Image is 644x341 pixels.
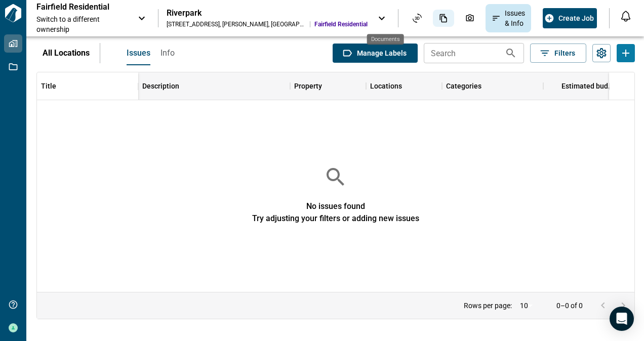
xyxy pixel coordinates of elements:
[464,303,512,309] p: Rows per page:
[561,72,615,100] div: Estimated budget
[366,72,442,100] div: Locations
[617,44,635,62] button: Add Issues or Info
[36,2,128,12] p: Fairfield Residential
[252,211,419,224] span: Try adjusting your filters or adding new issues
[357,48,407,58] span: Manage Labels
[294,72,322,100] div: Property
[160,48,175,58] span: Info
[138,72,290,100] div: Description
[167,20,306,28] div: [STREET_ADDRESS] , [PERSON_NAME] , [GEOGRAPHIC_DATA]
[306,189,365,211] span: No issues found
[618,8,634,24] button: Open notification feed
[179,79,193,93] button: Sort
[446,72,481,100] div: Categories
[43,47,90,59] p: All Locations
[558,13,594,23] span: Create Job
[142,72,179,100] div: Description
[167,8,368,18] div: Riverpark
[127,48,150,58] span: Issues
[290,72,366,100] div: Property
[547,79,561,93] button: Sort
[536,10,557,27] div: Jobs
[367,34,404,45] div: Documents
[41,72,56,100] div: Title
[556,303,583,309] p: 0–0 of 0
[370,72,402,100] div: Locations
[543,8,597,28] button: Create Job
[543,72,619,100] div: Estimated budget
[442,72,543,100] div: Categories
[610,307,634,331] div: Open Intercom Messenger
[36,14,128,34] span: Switch to a different ownership
[516,299,540,313] div: 10
[56,79,70,94] button: Sort
[116,41,175,65] div: base tabs
[505,8,525,28] span: Issues & Info
[530,44,586,63] button: Filters
[554,48,575,58] span: Filters
[459,10,480,27] div: Photos
[314,20,368,28] span: Fairfield Residential
[592,44,611,62] button: Settings
[486,4,531,32] div: Issues & Info
[433,10,454,27] div: Documents
[407,10,428,27] div: Asset View
[37,72,138,100] div: Title
[333,44,418,63] button: Manage Labels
